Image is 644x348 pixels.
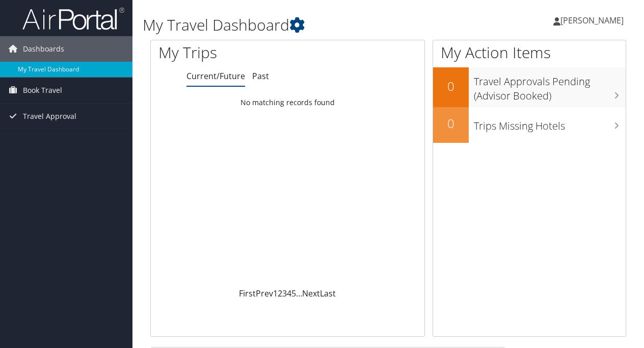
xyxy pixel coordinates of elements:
[320,288,336,299] a: Last
[23,104,76,129] span: Travel Approval
[151,93,424,112] td: No matching records found
[282,288,287,299] a: 3
[433,42,626,63] h1: My Action Items
[287,288,291,299] a: 4
[302,288,320,299] a: Next
[256,288,273,299] a: Prev
[143,14,470,36] h1: My Travel Dashboard
[553,5,634,36] a: [PERSON_NAME]
[278,288,282,299] a: 2
[474,69,626,103] h3: Travel Approvals Pending (Advisor Booked)
[291,288,296,299] a: 5
[252,70,269,82] a: Past
[273,288,278,299] a: 1
[433,115,469,132] h2: 0
[474,114,626,133] h3: Trips Missing Hotels
[158,42,303,63] h1: My Trips
[239,288,256,299] a: First
[433,67,626,107] a: 0Travel Approvals Pending (Advisor Booked)
[296,288,302,299] span: …
[433,78,469,95] h2: 0
[23,36,64,62] span: Dashboards
[22,7,124,31] img: airportal-logo.png
[23,78,62,103] span: Book Travel
[433,107,626,143] a: 0Trips Missing Hotels
[186,70,245,82] a: Current/Future
[560,15,624,26] span: [PERSON_NAME]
